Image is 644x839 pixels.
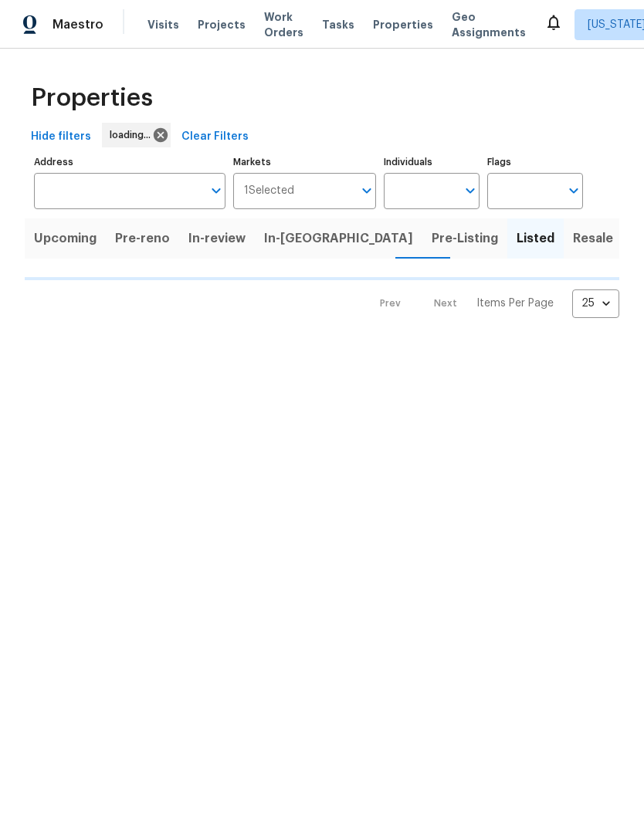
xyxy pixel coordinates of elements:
[365,289,619,318] nav: Pagination Navigation
[102,123,171,147] div: loading...
[233,157,377,167] label: Markets
[175,123,255,151] button: Clear Filters
[264,9,303,40] span: Work Orders
[244,184,294,198] span: 1 Selected
[322,19,354,30] span: Tasks
[34,228,97,249] span: Upcoming
[188,228,246,249] span: In-review
[459,180,481,201] button: Open
[34,157,225,167] label: Address
[573,228,613,249] span: Resale
[53,17,103,32] span: Maestro
[476,296,554,311] p: Items Per Page
[31,90,153,106] span: Properties
[517,228,554,249] span: Listed
[205,180,227,201] button: Open
[264,228,413,249] span: In-[GEOGRAPHIC_DATA]
[181,127,249,147] span: Clear Filters
[356,180,378,201] button: Open
[432,228,498,249] span: Pre-Listing
[25,123,97,151] button: Hide filters
[147,17,179,32] span: Visits
[373,17,433,32] span: Properties
[31,127,91,147] span: Hide filters
[115,228,170,249] span: Pre-reno
[384,157,480,167] label: Individuals
[452,9,526,40] span: Geo Assignments
[563,180,585,201] button: Open
[110,127,157,143] span: loading...
[198,17,246,32] span: Projects
[572,283,619,323] div: 25
[487,157,583,167] label: Flags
